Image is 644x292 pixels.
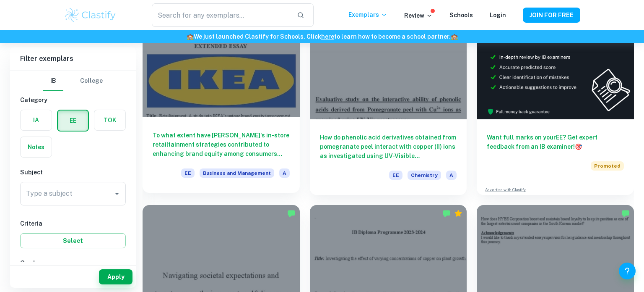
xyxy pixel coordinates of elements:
button: Notes [21,137,52,157]
h6: Criteria [20,219,126,228]
button: EE [58,110,88,131]
h6: Filter exemplars [10,47,136,71]
img: Marked [621,209,630,218]
h6: Subject [20,168,126,177]
span: EE [181,168,195,178]
span: Business and Management [200,168,274,178]
h6: How do phenolic acid derivatives obtained from pomegranate peel interact with copper (II) ions as... [320,133,457,160]
button: Select [20,233,126,248]
img: Clastify logo [64,7,117,24]
h6: To what extent have [PERSON_NAME]'s in-store retailtainment strategies contributed to enhancing b... [153,131,290,158]
span: 🏫 [187,33,194,40]
div: Premium [454,209,462,218]
a: Advertise with Clastify [485,187,526,193]
span: Chemistry [408,171,441,180]
h6: Want full marks on your EE ? Get expert feedback from an IB examiner! [487,133,624,151]
span: 🏫 [451,33,458,40]
button: IB [43,71,63,91]
h6: We just launched Clastify for Schools. Click to learn how to become a school partner. [2,32,642,41]
span: EE [389,171,402,180]
button: JOIN FOR FREE [523,8,580,23]
h6: Category [20,95,126,105]
button: Apply [99,269,132,284]
a: here [321,33,334,40]
a: Login [490,12,506,18]
a: Want full marks on yourEE? Get expert feedback from an IB examiner!PromotedAdvertise with Clastify [477,1,634,195]
img: Marked [442,209,451,218]
button: Help and Feedback [619,263,636,279]
a: To what extent have [PERSON_NAME]'s in-store retailtainment strategies contributed to enhancing b... [143,1,300,195]
p: Exemplars [348,10,387,19]
a: How do phenolic acid derivatives obtained from pomegranate peel interact with copper (II) ions as... [310,1,467,195]
p: Review [404,11,433,20]
span: 🎯 [575,143,582,150]
img: Marked [287,209,296,218]
button: Open [111,188,123,200]
button: TOK [94,110,125,130]
span: A [446,171,457,180]
span: Promoted [591,161,624,171]
div: Filter type choice [43,71,103,91]
button: College [80,71,103,91]
h6: Grade [20,258,126,268]
button: IA [21,110,52,130]
span: A [279,168,290,178]
a: Schools [449,12,473,18]
img: Thumbnail [477,1,634,119]
input: Search for any exemplars... [152,3,290,27]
